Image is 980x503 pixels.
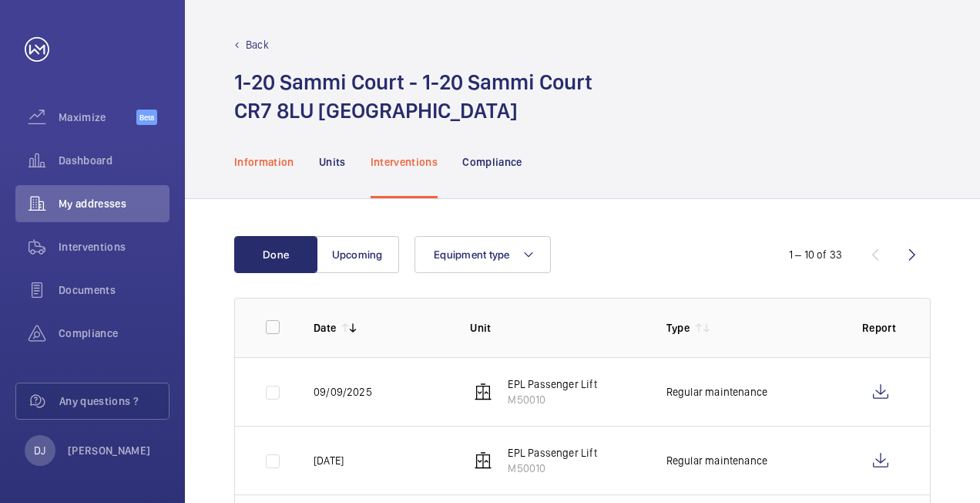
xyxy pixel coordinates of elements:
[666,384,767,400] p: Regular maintenance
[789,247,842,262] div: 1 – 10 of 33
[234,68,592,125] h1: 1-20 Sammi Court - 1-20 Sammi Court CR7 8LU [GEOGRAPHIC_DATA]
[319,154,346,170] p: Units
[234,236,317,273] button: Done
[508,376,596,392] p: EPL Passenger Lift
[59,196,169,211] span: My addresses
[59,110,136,125] span: Maximize
[434,248,510,261] span: Equipment type
[508,445,596,461] p: EPL Passenger Lift
[414,236,551,273] button: Equipment type
[234,154,294,170] p: Information
[462,154,522,170] p: Compliance
[59,282,169,298] span: Documents
[314,384,372,400] p: 09/09/2025
[666,320,690,336] p: Type
[474,451,492,470] img: elevator.svg
[314,320,336,336] p: Date
[59,239,169,255] span: Interventions
[246,37,269,52] p: Back
[508,392,596,407] p: M50010
[316,236,399,273] button: Upcoming
[59,393,169,409] span: Any questions ?
[666,453,767,468] p: Regular maintenance
[470,320,641,336] p: Unit
[474,383,492,401] img: elevator.svg
[34,443,45,458] p: DJ
[136,110,157,125] span: Beta
[862,320,899,336] p: Report
[508,461,596,476] p: M50010
[59,153,169,168] span: Dashboard
[314,453,344,468] p: [DATE]
[371,154,438,170] p: Interventions
[59,326,169,341] span: Compliance
[68,443,151,458] p: [PERSON_NAME]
